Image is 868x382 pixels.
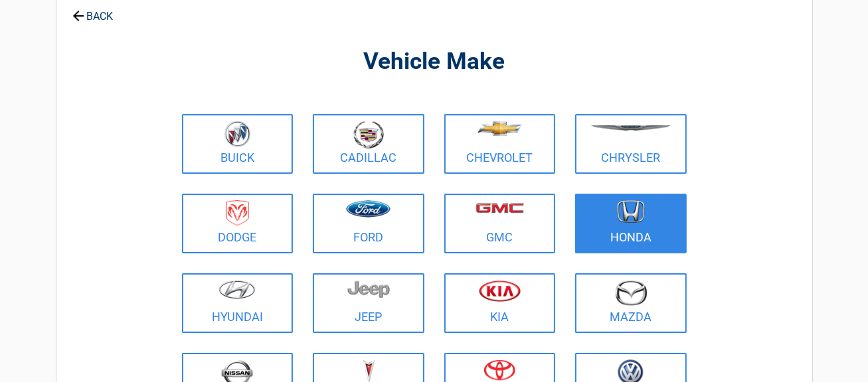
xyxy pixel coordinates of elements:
[575,114,687,174] a: Chrysler
[477,121,522,136] img: chevrolet
[313,114,424,174] a: Cadillac
[479,280,521,302] img: kia
[347,280,390,298] img: jeep
[617,200,645,223] img: honda
[182,273,294,333] a: Hyundai
[182,114,294,174] a: Buick
[313,194,424,253] a: Ford
[346,200,391,218] img: ford
[575,194,687,253] a: Honda
[226,200,249,226] img: dodge
[575,273,687,333] a: Mazda
[476,202,524,214] img: gmc
[179,46,690,78] h2: Vehicle Make
[182,194,294,253] a: Dodge
[590,125,671,131] img: chrysler
[353,121,384,149] img: cadillac
[218,280,256,299] img: hyundai
[444,194,556,253] a: GMC
[444,273,556,333] a: Kia
[483,359,515,381] img: toyota
[444,114,556,174] a: Chevrolet
[313,273,424,333] a: Jeep
[224,121,250,147] img: buick
[614,280,648,306] img: mazda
